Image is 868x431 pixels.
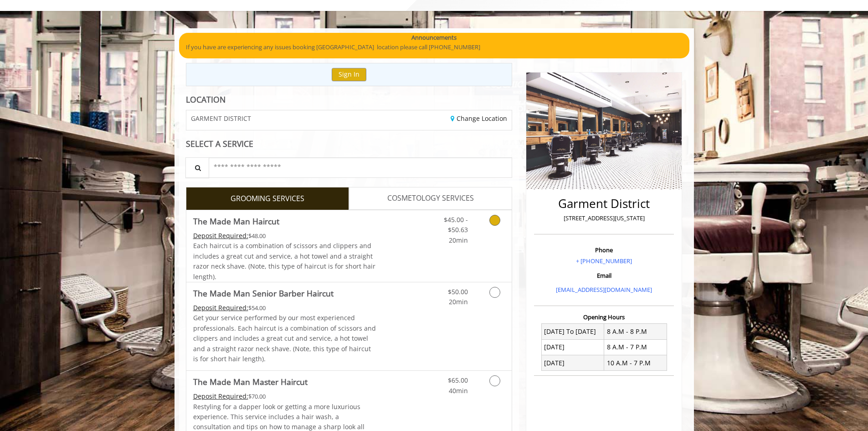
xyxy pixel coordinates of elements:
td: 8 A.M - 7 P.M [604,339,667,355]
span: This service needs some Advance to be paid before we block your appointment [193,392,248,400]
div: SELECT A SERVICE [186,140,513,148]
h3: Opening Hours [534,314,674,320]
span: Each haircut is a combination of scissors and clippers and includes a great cut and service, a ho... [193,241,375,280]
p: Get your service performed by our most experienced professionals. Each haircut is a combination o... [193,313,376,364]
button: Sign In [332,68,366,81]
span: This service needs some Advance to be paid before we block your appointment [193,231,248,240]
h2: Garment District [536,197,672,210]
div: $54.00 [193,303,376,313]
span: 20min [449,236,468,244]
b: The Made Man Senior Barber Haircut [193,287,334,300]
h3: Email [536,272,672,279]
div: $70.00 [193,391,376,401]
a: [EMAIL_ADDRESS][DOMAIN_NAME] [556,286,652,294]
div: $48.00 [193,231,376,241]
b: Announcements [411,33,457,42]
span: This service needs some Advance to be paid before we block your appointment [193,303,248,312]
td: 8 A.M - 8 P.M [604,324,667,339]
p: If you have are experiencing any issues booking [GEOGRAPHIC_DATA] location please call [PHONE_NUM... [186,42,683,52]
span: 20min [449,297,468,306]
button: Service Search [185,157,209,178]
b: The Made Man Haircut [193,215,279,228]
span: 40min [449,386,468,395]
span: COSMETOLOGY SERVICES [387,192,474,204]
span: GROOMING SERVICES [231,193,304,205]
td: [DATE] To [DATE] [541,324,604,339]
td: [DATE] [541,355,604,371]
span: $45.00 - $50.63 [444,215,468,234]
span: GARMENT DISTRICT [191,115,251,122]
b: LOCATION [186,94,226,105]
span: $50.00 [448,287,468,296]
b: The Made Man Master Haircut [193,375,308,388]
span: $65.00 [448,376,468,384]
a: + [PHONE_NUMBER] [576,257,632,265]
a: Change Location [451,114,507,123]
td: 10 A.M - 7 P.M [604,355,667,371]
h3: Phone [536,247,672,253]
p: [STREET_ADDRESS][US_STATE] [536,213,672,223]
td: [DATE] [541,339,604,355]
